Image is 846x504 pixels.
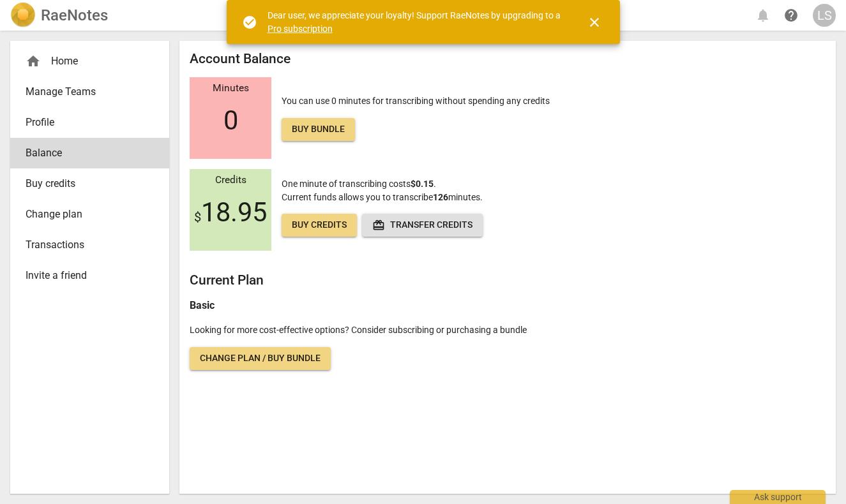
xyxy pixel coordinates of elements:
span: Buy bundle [292,123,345,136]
span: $ [194,209,201,225]
a: Profile [10,107,169,138]
span: Balance [26,145,144,161]
a: LogoRaeNotes [10,3,108,28]
span: home [26,54,41,69]
a: Manage Teams [10,77,169,107]
img: Logo [10,3,36,28]
div: Dear user, we appreciate your loyalty! Support RaeNotes by upgrading to a [268,9,564,35]
b: Basic [190,299,215,311]
a: Invite a friend [10,260,169,291]
span: Change plan [26,207,144,222]
b: $0.15 [411,179,434,189]
span: Buy credits [292,219,347,232]
button: Close [579,7,610,38]
span: Manage Teams [26,84,144,100]
a: Buy credits [10,168,169,199]
div: Minutes [190,83,271,94]
span: redeem [372,219,385,232]
p: Looking for more cost-effective options? Consider subscribing or purchasing a bundle [190,323,826,337]
span: Transfer credits [372,219,472,232]
span: 18.95 [194,197,267,228]
span: close [587,15,602,30]
a: Help [780,4,803,27]
button: Transfer credits [362,214,483,237]
div: Home [26,54,144,69]
a: Balance [10,138,169,168]
a: Buy credits [282,214,357,237]
span: Profile [26,115,144,130]
a: Change plan / Buy bundle [190,347,331,370]
a: Pro subscription [268,24,333,34]
h2: Account Balance [190,51,826,67]
span: Change plan / Buy bundle [200,352,321,365]
span: 0 [223,105,238,136]
div: Home [10,46,169,77]
a: Buy bundle [282,118,355,141]
b: 126 [433,192,448,202]
span: Invite a friend [26,268,144,283]
button: LS [813,4,836,27]
span: Buy credits [26,176,144,191]
a: Transactions [10,230,169,260]
span: One minute of transcribing costs . [282,179,436,189]
p: You can use 0 minutes for transcribing without spending any credits [282,94,550,141]
a: Change plan [10,199,169,230]
h2: RaeNotes [41,6,108,24]
span: check_circle [242,15,257,30]
h2: Current Plan [190,272,826,288]
span: help [783,8,799,23]
span: Current funds allows you to transcribe minutes. [282,192,483,202]
div: Ask support [730,490,826,504]
div: Credits [190,175,271,186]
span: Transactions [26,237,144,253]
